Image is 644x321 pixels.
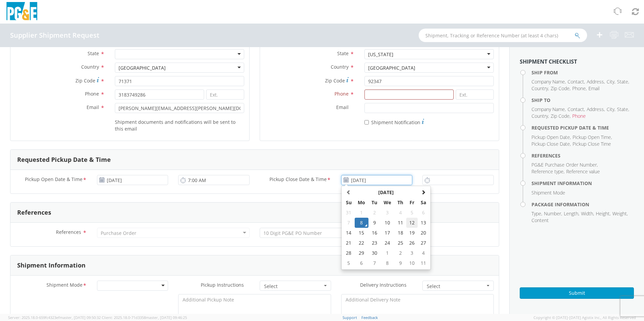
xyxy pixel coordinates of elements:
[617,106,629,113] li: ,
[532,134,571,141] li: ,
[520,287,634,299] button: Submit
[532,78,565,85] span: Company Name
[368,65,415,71] div: [GEOGRAPHIC_DATA]
[564,210,579,217] li: ,
[532,162,597,168] span: PG&E Purchase Order Number
[119,65,166,71] div: [GEOGRAPHIC_DATA]
[532,125,634,130] h4: Requested Pickup Date & Time
[331,64,349,70] span: Country
[418,198,429,208] th: Sa
[427,283,485,290] span: Select
[364,118,424,126] label: Shipment Notification
[544,210,562,217] li: ,
[102,315,187,320] span: Client: 2025.18.0-71d3358
[355,228,369,238] td: 15
[581,210,593,217] span: Width
[532,85,549,92] li: ,
[380,238,394,248] td: 24
[260,281,331,291] button: Select
[355,258,369,268] td: 6
[532,168,563,175] span: Reference type
[532,217,549,223] span: Content
[346,190,351,194] span: Previous Month
[572,85,587,92] li: ,
[607,106,615,113] li: ,
[587,78,605,85] li: ,
[360,282,407,288] span: Delivery Instructions
[532,202,634,207] h4: Package Information
[201,282,244,288] span: Pickup Instructions
[568,78,585,85] li: ,
[422,281,494,291] button: Select
[88,50,99,57] span: State
[572,113,586,119] span: Phone
[56,229,81,235] span: References
[269,176,327,184] span: Pickup Close Date & Time
[380,218,394,228] td: 10
[146,315,187,320] span: master, [DATE] 09:46:25
[394,258,406,268] td: 9
[368,238,380,248] td: 23
[17,262,86,269] h3: Shipment Information
[368,248,380,258] td: 30
[355,187,418,198] th: Select Month
[612,210,628,217] li: ,
[520,58,577,65] strong: Shipment Checklist
[544,210,561,217] span: Number
[355,238,369,248] td: 22
[573,134,611,140] span: Pickup Open Time
[532,141,570,147] span: Pickup Close Date
[419,29,587,42] input: Shipment, Tracking or Reference Number (at least 4 chars)
[534,315,636,320] span: Copyright © [DATE]-[DATE] Agistix Inc., All Rights Reserved
[355,208,369,218] td: 1
[368,208,380,218] td: 2
[343,238,355,248] td: 21
[532,210,542,217] li: ,
[532,134,570,140] span: Pickup Open Date
[364,120,369,124] input: Shipment Notification
[551,113,571,119] li: ,
[368,258,380,268] td: 7
[607,78,615,85] li: ,
[612,210,627,217] span: Weight
[596,210,610,217] span: Height
[418,248,429,258] td: 4
[85,91,99,97] span: Phone
[8,315,101,320] span: Server: 2025.18.0-659fc4323ef
[532,106,565,112] span: Company Name
[368,51,393,58] div: [US_STATE]
[25,176,83,184] span: Pickup Open Date & Time
[60,315,101,320] span: master, [DATE] 09:50:32
[325,77,345,84] span: Zip Code
[81,64,99,70] span: Country
[355,248,369,258] td: 29
[394,228,406,238] td: 18
[260,228,412,238] input: 10 Digit PG&E PO Number
[551,113,570,119] span: Zip Code
[343,198,355,208] th: Su
[568,78,584,85] span: Contact
[361,315,378,320] a: Feedback
[264,283,322,290] span: Select
[532,141,571,147] li: ,
[573,141,611,147] span: Pickup Close Time
[406,228,418,238] td: 19
[406,258,418,268] td: 10
[551,85,570,92] span: Zip Code
[394,198,406,208] th: Th
[581,210,594,217] li: ,
[418,228,429,238] td: 20
[421,190,426,194] span: Next Month
[456,90,494,100] input: Ext.
[380,208,394,218] td: 3
[532,78,566,85] li: ,
[75,77,95,84] span: Zip Code
[532,210,541,217] span: Type
[368,198,380,208] th: Tu
[607,78,614,85] span: City
[532,98,634,103] h4: Ship To
[607,106,614,112] span: City
[532,181,634,186] h4: Shipment Information
[418,258,429,268] td: 11
[336,104,349,110] span: Email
